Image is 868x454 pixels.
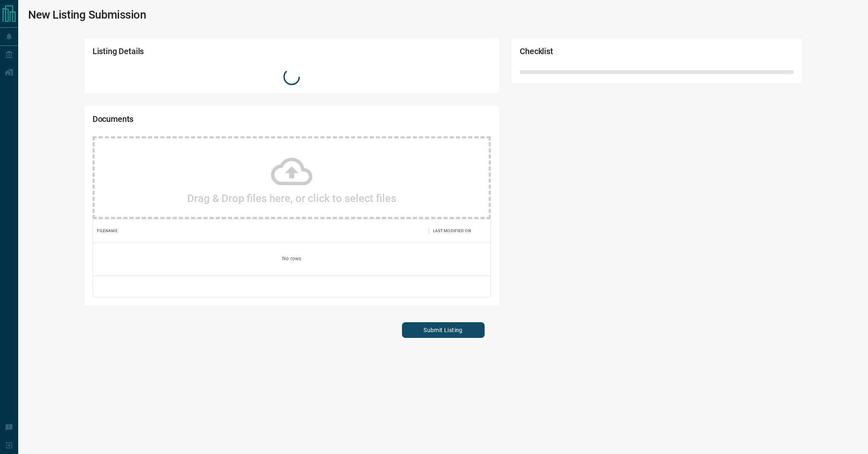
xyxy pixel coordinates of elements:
[520,46,684,60] h2: Checklist
[93,219,429,242] div: Filename
[187,192,396,204] h2: Drag & Drop files here, or click to select files
[433,219,471,242] div: Last Modified On
[97,219,118,242] div: Filename
[93,136,491,219] div: Drag & Drop files here, or click to select files
[28,8,146,21] h1: New Listing Submission
[93,46,332,60] h2: Listing Details
[402,322,485,338] button: Submit Listing
[429,219,491,242] div: Last Modified On
[93,114,332,128] h2: Documents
